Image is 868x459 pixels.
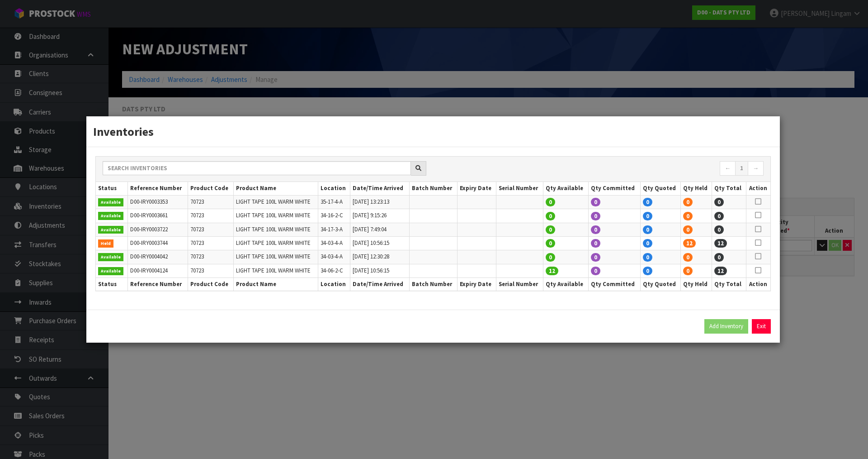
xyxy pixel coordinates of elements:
span: 0 [643,253,652,262]
span: 0 [591,253,600,262]
span: 0 [683,198,693,206]
th: Qty Available [543,277,589,291]
td: 34-16-2-C [318,209,350,223]
td: D00-IRY0004124 [127,264,188,277]
span: Available [98,253,123,261]
span: 0 [643,212,652,220]
td: LIGHT TAPE 100L WARM WHITE [233,209,318,223]
span: 0 [643,239,652,248]
td: D00-IRY0004042 [127,250,188,264]
button: Add Inventory [704,319,748,334]
span: 0 [591,239,600,248]
a: ← [720,161,736,176]
span: Available [98,226,123,234]
th: Batch Number [409,182,457,195]
th: Reference Number [127,182,188,195]
span: Held [98,239,113,248]
th: Product Code [188,277,233,291]
th: Qty Quoted [640,182,680,195]
th: Serial Number [496,182,543,195]
span: 0 [683,267,693,275]
td: 34-17-3-A [318,223,350,236]
span: 0 [546,225,555,234]
span: 0 [714,225,724,234]
span: 0 [643,225,652,234]
th: Action [746,182,770,195]
td: 34-03-4-A [318,250,350,264]
input: Search inventories [103,161,411,175]
td: [DATE] 7:49:04 [350,223,409,236]
th: Qty Committed [589,277,641,291]
th: Batch Number [409,277,457,291]
span: 0 [591,267,600,275]
td: LIGHT TAPE 100L WARM WHITE [233,264,318,277]
td: LIGHT TAPE 100L WARM WHITE [233,250,318,264]
td: [DATE] 10:56:15 [350,264,409,277]
th: Status [96,277,127,291]
span: 0 [683,212,693,220]
th: Reference Number [127,277,188,291]
td: 70723 [188,250,233,264]
td: [DATE] 13:23:13 [350,195,409,209]
td: D00-IRY0003722 [127,223,188,236]
th: Product Code [188,182,233,195]
span: 12 [546,267,558,275]
td: LIGHT TAPE 100L WARM WHITE [233,195,318,209]
th: Qty Total [712,182,746,195]
td: D00-IRY0003744 [127,236,188,250]
th: Qty Quoted [640,277,680,291]
td: 70723 [188,264,233,277]
td: 35-17-4-A [318,195,350,209]
td: LIGHT TAPE 100L WARM WHITE [233,223,318,236]
th: Qty Committed [589,182,641,195]
td: D00-IRY0003661 [127,209,188,223]
td: 34-03-4-A [318,236,350,250]
th: Date/Time Arrived [350,277,409,291]
th: Product Name [233,277,318,291]
th: Product Name [233,182,318,195]
td: LIGHT TAPE 100L WARM WHITE [233,236,318,250]
span: 0 [683,225,693,234]
span: Available [98,198,123,206]
th: Status [96,182,127,195]
span: 0 [714,212,724,220]
td: [DATE] 10:56:15 [350,236,409,250]
nav: Page navigation [440,161,764,177]
span: 0 [546,212,555,220]
th: Qty Held [681,277,712,291]
span: Available [98,267,123,275]
td: 70723 [188,209,233,223]
th: Qty Available [543,182,589,195]
th: Action [746,277,770,291]
span: 0 [591,212,600,220]
span: 0 [683,253,693,262]
th: Qty Total [712,277,746,291]
span: 0 [546,239,555,248]
span: 0 [546,198,555,206]
td: 70723 [188,223,233,236]
span: 0 [591,198,600,206]
span: Available [98,212,123,220]
th: Date/Time Arrived [350,182,409,195]
h3: Inventories [93,123,773,140]
span: 12 [714,239,727,248]
a: 1 [735,161,748,176]
th: Expiry Date [457,182,496,195]
th: Serial Number [496,277,543,291]
td: 70723 [188,236,233,250]
th: Qty Held [681,182,712,195]
td: D00-IRY0003353 [127,195,188,209]
span: 0 [643,198,652,206]
td: 70723 [188,195,233,209]
td: [DATE] 9:15:26 [350,209,409,223]
span: 12 [683,239,696,248]
td: 34-06-2-C [318,264,350,277]
a: → [748,161,764,176]
th: Location [318,182,350,195]
span: 0 [643,267,652,275]
button: Exit [752,319,771,334]
th: Expiry Date [457,277,496,291]
span: 0 [546,253,555,262]
span: 0 [714,198,724,206]
th: Location [318,277,350,291]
